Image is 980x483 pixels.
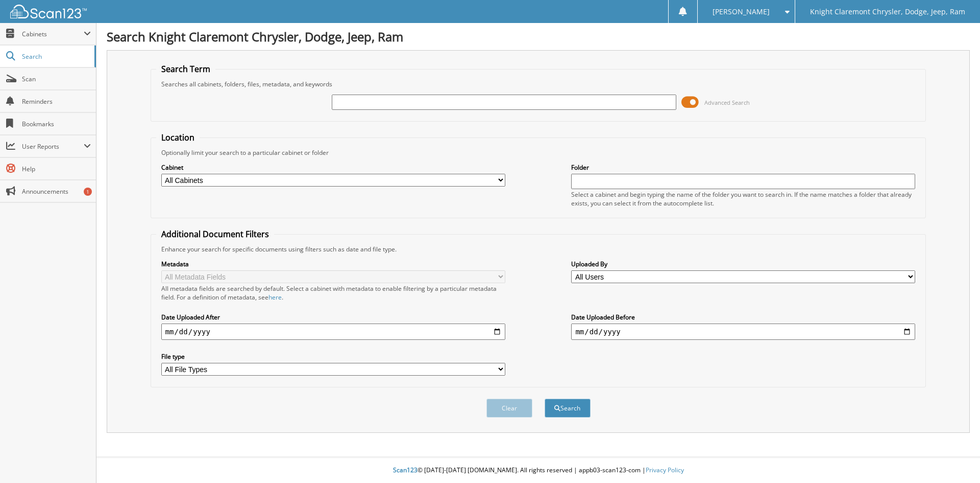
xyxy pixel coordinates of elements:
[646,466,684,474] a: Privacy Policy
[22,97,91,106] span: Reminders
[22,187,91,196] span: Announcements
[96,458,980,483] div: © [DATE]-[DATE] [DOMAIN_NAME]. All rights reserved | appb03-scan123-com |
[156,228,274,240] legend: Additional Document Filters
[571,313,915,321] label: Date Uploaded Before
[161,313,505,321] label: Date Uploaded After
[156,132,200,143] legend: Location
[810,9,965,15] span: Knight Claremont Chrysler, Dodge, Jeep, Ram
[22,52,89,61] span: Search
[713,9,770,15] span: [PERSON_NAME]
[571,190,915,208] div: Select a cabinet and begin typing the name of the folder you want to search in. If the name match...
[571,163,915,172] label: Folder
[22,165,91,173] span: Help
[268,293,282,302] a: here
[107,28,970,45] h1: Search Knight Claremont Chrysler, Dodge, Jeep, Ram
[156,63,215,75] legend: Search Term
[84,188,92,196] div: 1
[161,352,505,361] label: File type
[704,99,750,106] span: Advanced Search
[156,148,921,157] div: Optionally limit your search to a particular cabinet or folder
[156,245,921,254] div: Enhance your search for specific documents using filters such as date and file type.
[161,260,505,268] label: Metadata
[161,324,505,340] input: start
[22,30,84,38] span: Cabinets
[486,399,532,418] button: Clear
[393,466,418,474] span: Scan123
[571,260,915,268] label: Uploaded By
[156,80,921,88] div: Searches all cabinets, folders, files, metadata, and keywords
[22,75,91,83] span: Scan
[571,324,915,340] input: end
[22,120,91,128] span: Bookmarks
[22,142,84,151] span: User Reports
[161,284,505,302] div: All metadata fields are searched by default. Select a cabinet with metadata to enable filtering b...
[10,5,87,18] img: scan123-logo-white.svg
[161,163,505,172] label: Cabinet
[545,399,591,418] button: Search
